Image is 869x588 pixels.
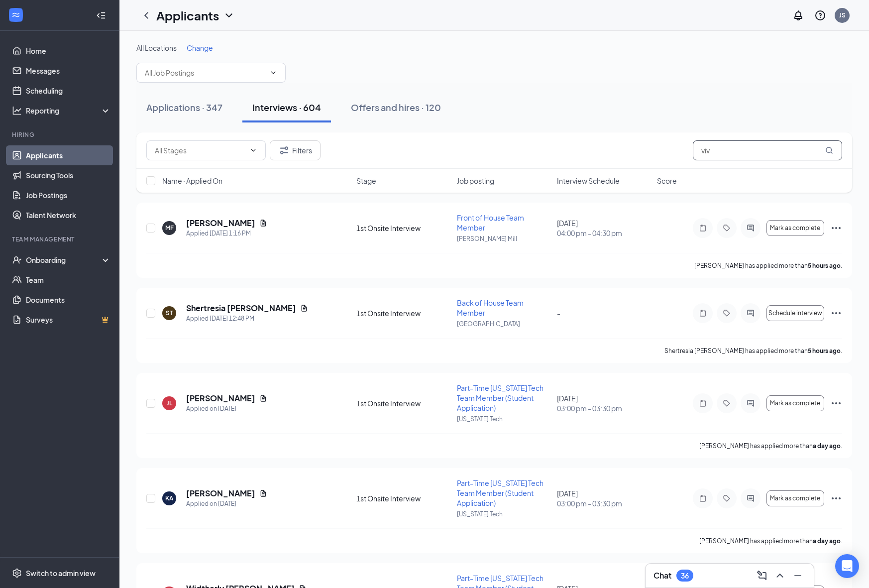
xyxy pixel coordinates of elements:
[186,229,267,238] div: Applied [DATE] 1:16 PM
[259,489,267,497] svg: Document
[26,165,111,185] a: Sourcing Tools
[814,9,826,21] svg: QuestionInfo
[12,255,22,265] svg: UserCheck
[167,399,172,407] div: JL
[792,9,804,21] svg: Notifications
[457,320,551,328] p: [GEOGRAPHIC_DATA]
[26,290,111,310] a: Documents
[186,393,255,404] h5: [PERSON_NAME]
[356,176,376,186] span: Stage
[830,222,842,234] svg: Ellipses
[721,494,733,502] svg: Tag
[270,140,321,160] button: Filter Filters
[790,568,806,584] button: Minimize
[745,309,757,317] svg: ActiveChat
[457,298,524,317] span: Back of House Team Member
[186,314,308,324] div: Applied [DATE] 12:48 PM
[830,307,842,319] svg: Ellipses
[792,570,804,582] svg: Minimize
[721,224,733,232] svg: Tag
[356,308,450,318] div: 1st Onsite Interview
[557,393,651,413] div: [DATE]
[768,310,822,317] span: Schedule interview
[766,220,824,236] button: Mark as complete
[186,488,255,499] h5: [PERSON_NAME]
[774,570,786,582] svg: ChevronUp
[694,261,842,270] p: [PERSON_NAME] has applied more than .
[278,144,290,156] svg: Filter
[155,145,245,156] input: All Stages
[26,185,111,205] a: Job Postings
[457,478,543,507] span: Part-Time [US_STATE] Tech Team Member (Student Application)
[766,490,824,506] button: Mark as complete
[457,213,524,232] span: Front of House Team Member
[830,492,842,504] svg: Ellipses
[356,493,450,503] div: 1st Onsite Interview
[26,41,111,61] a: Home
[770,400,820,407] span: Mark as complete
[457,383,543,412] span: Part-Time [US_STATE] Tech Team Member (Student Application)
[351,101,441,114] div: Offers and hires · 120
[26,270,111,290] a: Team
[699,442,842,450] p: [PERSON_NAME] has applied more than .
[223,9,235,21] svg: ChevronDown
[166,309,173,317] div: ST
[249,146,257,154] svg: ChevronDown
[12,568,22,578] svg: Settings
[26,61,111,81] a: Messages
[697,494,709,502] svg: Note
[697,399,709,407] svg: Note
[808,347,841,354] b: 5 hours ago
[12,106,22,116] svg: Analysis
[766,395,824,411] button: Mark as complete
[96,10,106,20] svg: Collapse
[145,67,265,78] input: All Job Postings
[186,404,267,414] div: Applied on [DATE]
[26,81,111,101] a: Scheduling
[745,399,757,407] svg: ActiveChat
[457,235,551,243] p: [PERSON_NAME] Mill
[557,403,651,413] span: 03:00 pm - 03:30 pm
[770,225,820,232] span: Mark as complete
[26,255,103,265] div: Onboarding
[259,394,267,402] svg: Document
[699,537,842,545] p: [PERSON_NAME] has applied more than .
[162,176,222,186] span: Name · Applied On
[681,572,689,580] div: 36
[745,494,757,502] svg: ActiveChat
[766,305,824,321] button: Schedule interview
[186,218,255,229] h5: [PERSON_NAME]
[697,224,709,232] svg: Note
[186,499,267,509] div: Applied on [DATE]
[721,399,733,407] svg: Tag
[745,224,757,232] svg: ActiveChat
[26,145,111,165] a: Applicants
[770,495,820,502] span: Mark as complete
[136,43,177,52] span: All Locations
[557,309,560,318] span: -
[813,442,841,450] b: a day ago
[26,568,96,578] div: Switch to admin view
[26,106,111,116] div: Reporting
[300,304,308,312] svg: Document
[140,9,152,21] svg: ChevronLeft
[557,228,651,238] span: 04:00 pm - 04:30 pm
[12,235,109,243] div: Team Management
[26,310,111,330] a: SurveysCrown
[756,570,768,582] svg: ComposeMessage
[557,488,651,508] div: [DATE]
[165,224,174,232] div: MF
[839,11,846,19] div: JS
[457,176,494,186] span: Job posting
[156,7,219,24] h1: Applicants
[664,347,842,355] p: Shertresia [PERSON_NAME] has applied more than .
[653,570,671,581] h3: Chat
[697,309,709,317] svg: Note
[813,537,841,545] b: a day ago
[165,494,173,502] div: KA
[269,69,277,77] svg: ChevronDown
[457,415,551,423] p: [US_STATE] Tech
[11,10,21,20] svg: WorkstreamLogo
[657,176,677,186] span: Score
